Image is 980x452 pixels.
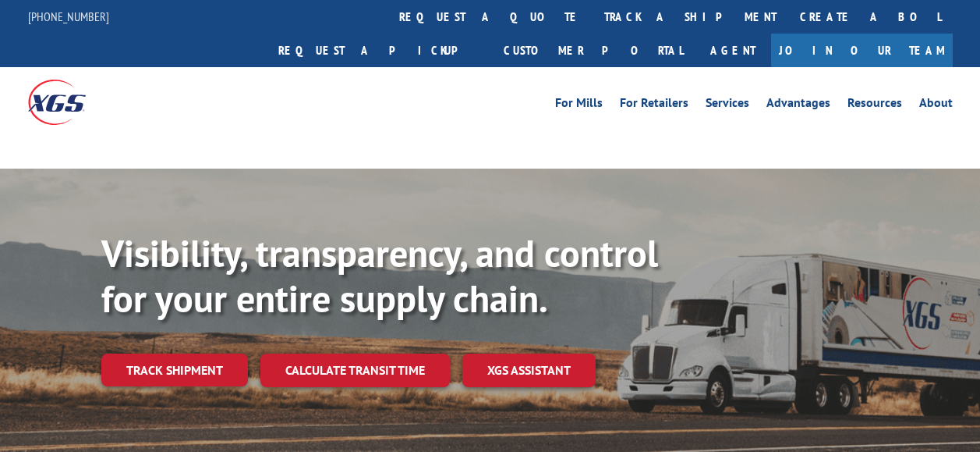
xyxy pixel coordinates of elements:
[706,97,749,114] a: Services
[847,97,902,114] a: Resources
[620,97,688,114] a: For Retailers
[492,34,695,67] a: Customer Portal
[919,97,953,114] a: About
[101,354,248,386] a: Track shipment
[766,97,830,114] a: Advantages
[101,229,658,322] b: Visibility, transparency, and control for your entire supply chain.
[28,9,109,24] a: [PHONE_NUMBER]
[260,354,450,387] a: Calculate transit time
[695,34,771,67] a: Agent
[462,354,596,387] a: XGS ASSISTANT
[771,34,953,67] a: Join Our Team
[555,97,603,114] a: For Mills
[267,34,492,67] a: Request a pickup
